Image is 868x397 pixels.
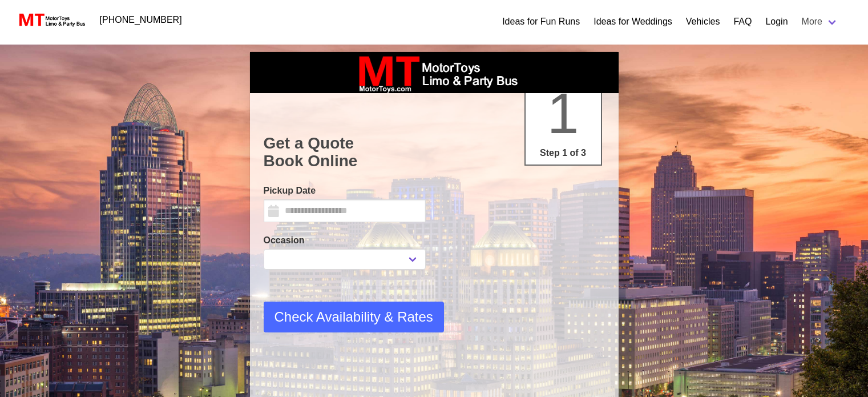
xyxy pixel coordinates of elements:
a: [PHONE_NUMBER] [93,9,189,31]
img: box_logo_brand.jpeg [349,52,520,93]
h1: Get a Quote Book Online [264,134,605,170]
p: Step 1 of 3 [530,146,596,160]
span: 1 [547,81,579,145]
a: Ideas for Fun Runs [502,15,580,29]
label: Pickup Date [264,184,426,198]
span: Check Availability & Rates [274,307,433,327]
a: Vehicles [686,15,720,29]
img: MotorToys Logo [16,12,86,28]
a: FAQ [733,15,752,29]
a: Ideas for Weddings [594,15,672,29]
a: More [795,10,845,33]
button: Check Availability & Rates [264,302,444,332]
label: Occasion [264,234,426,247]
a: Login [765,15,788,29]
